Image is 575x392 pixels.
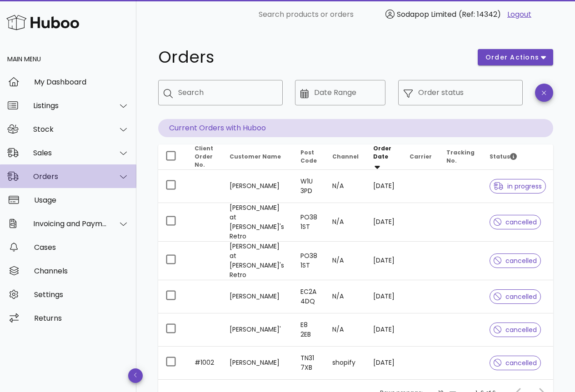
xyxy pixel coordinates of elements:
td: PO38 1ST [293,203,325,242]
span: order actions [485,53,540,62]
span: Post Code [300,149,317,164]
span: Channel [332,153,359,160]
div: Settings [34,290,129,299]
span: cancelled [494,258,537,264]
th: Post Code [293,144,325,170]
th: Customer Name [222,144,294,170]
td: [DATE] [366,170,402,203]
td: N/A [325,242,366,280]
th: Carrier [402,144,439,170]
span: (Ref: 14342) [459,9,501,20]
th: Client Order No. [187,144,222,170]
td: [PERSON_NAME]' [222,313,294,347]
span: Order Date [373,144,391,160]
td: [DATE] [366,203,402,242]
div: Listings [33,101,107,110]
span: Client Order No. [195,144,213,169]
div: Stock [33,125,107,134]
div: Channels [34,267,129,275]
td: [DATE] [366,347,402,379]
button: order actions [478,49,553,65]
td: [PERSON_NAME] [222,280,294,313]
td: [PERSON_NAME] [222,170,294,203]
span: cancelled [494,327,537,333]
img: Huboo Logo [6,13,79,32]
td: N/A [325,313,366,347]
td: PO38 1ST [293,242,325,280]
div: Sales [33,149,107,157]
th: Status [482,144,553,170]
td: [PERSON_NAME] [222,347,294,379]
td: W1U 3PD [293,170,325,203]
span: cancelled [494,360,537,366]
td: N/A [325,170,366,203]
td: [DATE] [366,242,402,280]
td: [DATE] [366,313,402,347]
td: N/A [325,280,366,313]
td: N/A [325,203,366,242]
td: #1002 [187,347,222,379]
span: Sodapop Limited [397,9,456,20]
td: [PERSON_NAME] at [PERSON_NAME]'s Retro [222,242,294,280]
div: Invoicing and Payments [33,219,107,228]
span: Tracking No. [446,149,475,164]
div: My Dashboard [34,78,129,86]
span: Customer Name [230,153,281,160]
td: [DATE] [366,280,402,313]
div: Usage [34,196,129,204]
div: Returns [34,314,129,323]
td: TN31 7XB [293,347,325,379]
div: Cases [34,243,129,252]
span: Status [490,153,517,160]
td: [PERSON_NAME] at [PERSON_NAME]'s Retro [222,203,294,242]
h1: Orders [158,49,467,65]
td: shopify [325,347,366,379]
th: Tracking No. [439,144,482,170]
td: EC2A 4DQ [293,280,325,313]
th: Channel [325,144,366,170]
span: cancelled [494,219,537,225]
p: Current Orders with Huboo [158,119,553,137]
span: cancelled [494,293,537,300]
td: E8 2EB [293,313,325,347]
span: in progress [494,183,542,189]
span: Carrier [410,153,432,160]
div: Orders [33,172,107,181]
a: Logout [507,9,531,20]
th: Order Date: Sorted descending. Activate to remove sorting. [366,144,402,170]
